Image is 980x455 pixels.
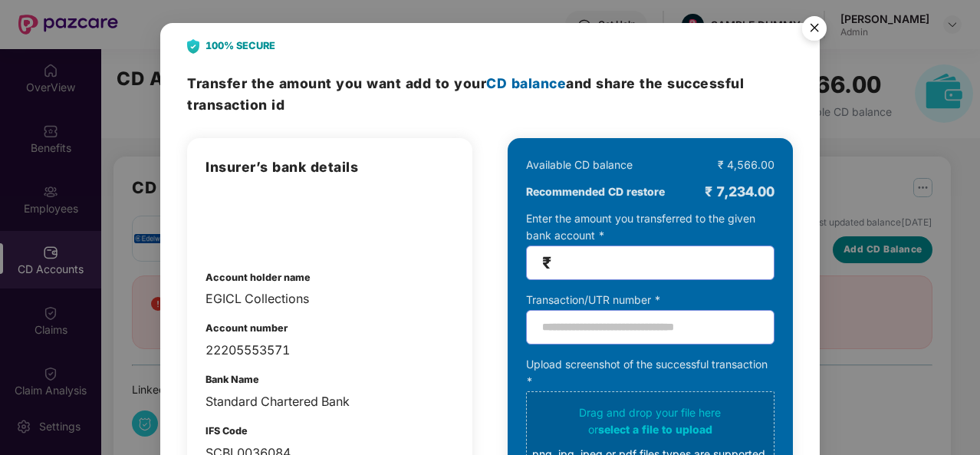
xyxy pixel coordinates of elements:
div: ₹ 7,234.00 [705,181,774,203]
div: EGICL Collections [206,289,454,308]
b: Recommended CD restore [526,183,665,200]
h3: Transfer the amount and share the successful transaction id [187,73,793,115]
h3: Insurer’s bank details [206,157,454,178]
div: ₹ 4,566.00 [718,157,774,173]
span: you want add to your [336,75,566,91]
div: 22205553571 [206,341,454,360]
img: svg+xml;base64,PHN2ZyB4bWxucz0iaHR0cDovL3d3dy53My5vcmcvMjAwMC9zdmciIHdpZHRoPSIyNCIgaGVpZ2h0PSIyOC... [187,39,199,54]
b: Account number [206,322,288,334]
div: Available CD balance [526,157,633,173]
div: Enter the amount you transferred to the given bank account * [526,210,774,280]
b: Account holder name [206,272,311,283]
div: Standard Chartered Bank [206,392,454,411]
img: svg+xml;base64,PHN2ZyB4bWxucz0iaHR0cDovL3d3dy53My5vcmcvMjAwMC9zdmciIHdpZHRoPSI1NiIgaGVpZ2h0PSI1Ni... [793,9,836,52]
b: IFS Code [206,425,248,437]
span: ₹ [542,254,551,272]
button: Close [793,8,834,50]
b: Bank Name [206,374,259,385]
div: or [532,421,768,438]
span: CD balance [486,75,566,91]
b: 100% SECURE [206,38,275,54]
img: integrations [206,193,285,247]
span: select a file to upload [598,423,712,436]
div: Transaction/UTR number * [526,292,774,308]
